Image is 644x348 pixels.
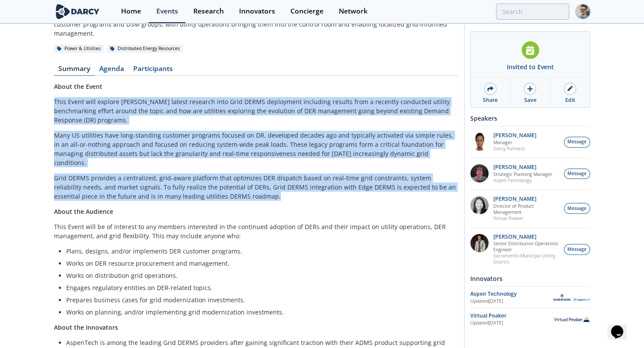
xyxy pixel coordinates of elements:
div: Aspen Technology [470,290,553,298]
li: Plans, designs, and/or implements DER customer programs. [66,247,452,256]
span: Message [567,139,587,145]
a: Agenda [95,65,129,76]
p: This Event will explore [PERSON_NAME] latest research into Grid DERMS deployment including result... [54,97,458,125]
img: vRBZwDRnSTOrB1qTpmXr [470,132,489,151]
li: Prepares business cases for grid modernization investments. [66,295,452,304]
img: Aspen Technology [553,293,590,301]
div: Concierge [290,8,324,15]
iframe: chat widget [607,313,635,339]
li: Engages regulatory entities on DER-related topics. [66,283,452,292]
p: Senior Distribution Operations Engineer [493,240,560,253]
strong: About the Audience [54,207,113,216]
p: Sacramento Municipal Utility District. [493,253,560,265]
img: Profile [575,4,590,19]
p: Grid DERMS provides a centralized, grid-aware platform that optimizes DER dispatch based on real-... [54,173,458,201]
span: Message [567,170,587,177]
p: Strategic Planning Manager [493,171,552,177]
div: Events [156,8,178,15]
div: Network [339,8,368,15]
p: This Event will be of interest to any members interested in the continued adoption of DERs and th... [54,222,458,240]
strong: About the Innovators [54,323,118,331]
a: Virtual Peaker Updated[DATE] Virtual Peaker [470,311,590,327]
p: [PERSON_NAME] [493,132,536,139]
a: Edit [550,78,590,107]
p: [PERSON_NAME] [493,234,560,240]
div: Invited to Event [507,62,554,71]
div: Virtual Peaker [470,312,553,320]
button: Message [564,244,590,255]
div: Home [121,8,141,15]
div: Edit [565,96,575,104]
p: Aspen Technology [493,177,552,183]
p: [PERSON_NAME] [493,196,560,202]
span: Message [567,246,587,253]
div: Save [524,96,536,104]
div: Distributed Energy Resources [107,45,183,53]
div: Updated [DATE] [470,298,553,305]
a: Participants [129,65,178,76]
strong: About the Event [54,82,102,91]
div: Innovators [239,8,275,15]
img: logo-wide.svg [54,4,101,19]
li: Works on planning, and/or implementing grid modernization investments. [66,307,452,317]
li: Works on DER resource procurement and management. [66,259,452,268]
div: Power & Utilities [54,45,104,53]
img: accc9a8e-a9c1-4d58-ae37-132228efcf55 [470,164,489,182]
a: Summary [54,65,95,76]
div: Innovators [470,271,590,286]
div: In this session, the Darcy team will explore how utilities are thinking about integrating DERs, w... [54,10,458,38]
button: Message [564,137,590,148]
p: [PERSON_NAME] [493,164,552,170]
a: Aspen Technology Updated[DATE] Aspen Technology [470,290,590,305]
li: Works on distribution grid operations. [66,271,452,280]
button: Message [564,203,590,214]
span: Message [567,205,587,212]
button: Message [564,169,590,179]
p: Virtual Peaker [493,215,560,221]
p: Manager [493,139,536,145]
div: Share [483,96,498,104]
input: Advanced Search [496,3,569,20]
img: 7fca56e2-1683-469f-8840-285a17278393 [470,234,489,252]
p: Darcy Partners [493,145,536,152]
div: Research [193,8,224,15]
div: Updated [DATE] [470,320,553,327]
p: Many US utilities have long-standing customer programs focused on DR, developed decades ago and t... [54,131,458,167]
img: 8160f632-77e6-40bd-9ce2-d8c8bb49c0dd [470,196,489,214]
p: Director of Product Management [493,203,560,215]
img: Virtual Peaker [553,316,590,322]
div: Speakers [470,111,590,126]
